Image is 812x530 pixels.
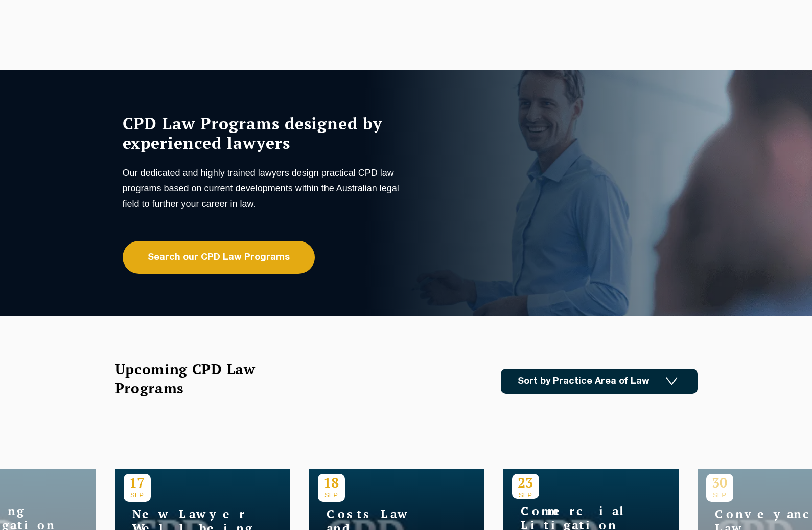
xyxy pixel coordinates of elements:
[115,360,281,397] h2: Upcoming CPD Law Programs
[123,241,315,274] a: Search our CPD Law Programs
[123,165,404,211] p: Our dedicated and highly trained lawyers design practical CPD law programs based on current devel...
[512,474,539,491] p: 23
[512,491,539,499] span: SEP
[666,377,678,386] img: Icon
[123,114,404,152] h1: CPD Law Programs designed by experienced lawyers
[124,491,151,499] span: SEP
[501,369,698,394] a: Sort by Practice Area of Law
[318,474,345,491] p: 18
[318,491,345,499] span: SEP
[124,474,151,491] p: 17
